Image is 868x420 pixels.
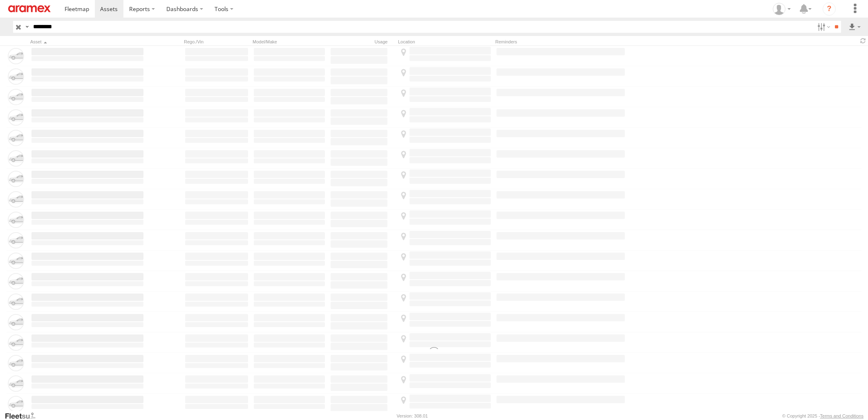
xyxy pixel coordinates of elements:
[495,39,626,45] div: Reminders
[848,21,861,33] label: Export results as...
[782,413,864,418] div: © Copyright 2025 -
[8,5,51,12] img: aramex-logo.svg
[770,3,794,15] div: Gabriel Liwang
[858,37,868,45] span: Refresh
[329,39,395,45] div: Usage
[398,39,492,45] div: Location
[184,39,249,45] div: Rego./Vin
[253,39,326,45] div: Model/Make
[397,413,428,418] div: Version: 308.01
[823,2,836,16] i: ?
[30,39,145,45] div: Click to Sort
[4,412,42,420] a: Visit our Website
[820,413,864,418] a: Terms and Conditions
[24,21,30,33] label: Search Query
[814,21,832,33] label: Search Filter Options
